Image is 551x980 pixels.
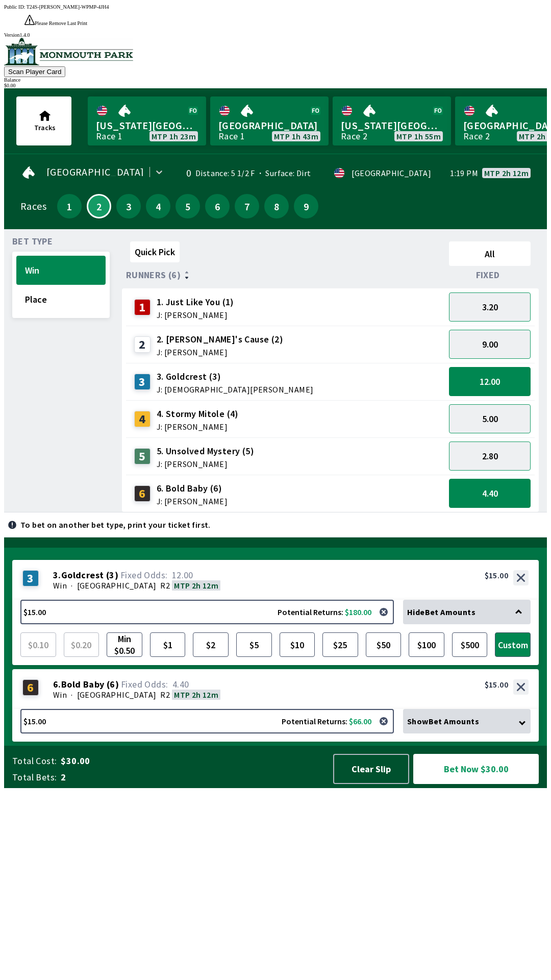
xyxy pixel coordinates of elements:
[368,635,399,654] span: $50
[57,194,82,218] button: 1
[157,407,239,421] span: 4. Stormy Mitole (4)
[157,497,228,505] span: J: [PERSON_NAME]
[20,202,46,210] div: Races
[482,338,498,350] span: 9.00
[27,4,109,10] span: T24S-[PERSON_NAME]-WPMP-4JH4
[449,330,531,359] button: 9.00
[452,632,488,657] button: $500
[22,679,39,696] div: 6
[495,632,531,657] button: Custom
[210,96,329,145] a: [GEOGRAPHIC_DATA]Race 1MTP 1h 43m
[152,132,196,140] span: MTP 1h 23m
[480,376,500,387] span: 12.00
[342,763,400,775] span: Clear Slip
[12,755,57,767] span: Total Cost:
[119,203,138,210] span: 3
[4,66,65,77] button: Scan Player Card
[12,237,53,246] span: Bet Type
[61,570,104,580] span: Goldcrest
[422,763,530,775] span: Bet Now $30.00
[237,203,257,210] span: 7
[20,521,211,529] p: To bet on another bet type, print your ticket first.
[333,754,409,784] button: Clear Slip
[134,374,151,390] div: 3
[411,635,442,654] span: $100
[4,77,547,83] div: Balance
[148,203,168,210] span: 4
[482,450,498,462] span: 2.80
[134,485,151,502] div: 6
[77,580,157,591] span: [GEOGRAPHIC_DATA]
[178,203,197,210] span: 5
[264,194,289,218] button: 8
[4,38,133,65] img: venue logo
[235,194,259,218] button: 7
[20,600,394,624] button: $15.00Potential Returns: $180.00
[454,248,526,260] span: All
[407,716,479,726] span: Show Bet Amounts
[333,96,451,145] a: [US_STATE][GEOGRAPHIC_DATA]Race 2MTP 1h 55m
[174,580,218,591] span: MTP 2h 12m
[280,632,315,657] button: $10
[449,367,531,396] button: 12.00
[126,271,181,279] span: Runners (6)
[455,635,485,654] span: $500
[157,460,254,468] span: J: [PERSON_NAME]
[267,203,286,210] span: 8
[294,194,318,218] button: 9
[60,203,79,210] span: 1
[450,169,478,177] span: 1:19 PM
[157,311,234,319] span: J: [PERSON_NAME]
[407,607,475,617] span: Hide Bet Amounts
[4,83,547,88] div: $ 0.00
[157,296,234,309] span: 1. Just Like You (1)
[46,168,144,176] span: [GEOGRAPHIC_DATA]
[341,132,367,140] div: Race 2
[396,132,441,140] span: MTP 1h 55m
[16,285,106,314] button: Place
[34,123,56,132] span: Tracks
[87,194,111,218] button: 2
[482,301,498,313] span: 3.20
[282,635,313,654] span: $10
[71,690,72,700] span: ·
[116,194,141,218] button: 3
[130,241,180,262] button: Quick Pick
[366,632,402,657] button: $50
[239,635,269,654] span: $5
[88,96,206,145] a: [US_STATE][GEOGRAPHIC_DATA]Race 1MTP 1h 23m
[22,570,39,586] div: 3
[157,370,314,383] span: 3. Goldcrest (3)
[176,194,200,218] button: 5
[135,246,175,258] span: Quick Pick
[96,132,122,140] div: Race 1
[413,754,539,784] button: Bet Now $30.00
[106,570,118,580] span: ( 3 )
[25,264,97,276] span: Win
[296,203,316,210] span: 9
[16,256,106,285] button: Win
[236,632,272,657] button: $5
[157,423,239,431] span: J: [PERSON_NAME]
[482,413,498,425] span: 5.00
[53,690,67,700] span: Win
[157,348,283,356] span: J: [PERSON_NAME]
[157,333,283,346] span: 2. [PERSON_NAME]'s Cause (2)
[352,169,431,177] div: [GEOGRAPHIC_DATA]
[445,270,535,280] div: Fixed
[449,479,531,508] button: 4.40
[53,570,61,580] span: 3 .
[35,20,87,26] span: Please Remove Last Print
[107,632,142,657] button: Min $0.50
[134,336,151,353] div: 2
[134,411,151,427] div: 4
[77,690,157,700] span: [GEOGRAPHIC_DATA]
[485,570,508,580] div: $15.00
[208,203,227,210] span: 6
[449,404,531,433] button: 5.00
[157,445,254,458] span: 5. Unsolved Mystery (5)
[4,4,547,10] div: Public ID:
[160,690,170,700] span: R2
[484,169,529,177] span: MTP 2h 12m
[195,635,226,654] span: $2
